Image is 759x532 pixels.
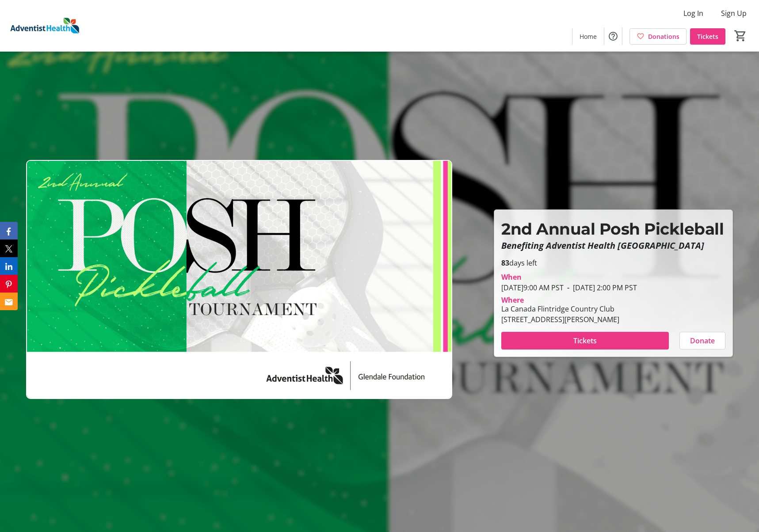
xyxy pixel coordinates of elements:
[679,332,725,350] button: Donate
[648,32,679,41] span: Donations
[697,32,718,41] span: Tickets
[629,28,687,45] a: Donations
[714,6,754,20] button: Sign Up
[26,160,452,399] img: Campaign CTA Media Photo
[501,314,619,325] div: [STREET_ADDRESS][PERSON_NAME]
[501,283,564,293] span: [DATE] 9:00 AM PST
[501,258,725,268] p: days left
[501,332,668,350] button: Tickets
[732,28,748,44] button: Cart
[501,272,522,282] div: When
[5,4,84,48] img: Adventist Health's Logo
[501,217,725,241] p: 2nd Annual Posh Pickleball
[690,335,715,346] span: Donate
[501,296,524,304] div: Where
[721,8,747,19] span: Sign Up
[604,27,622,45] button: Help
[564,283,637,293] span: [DATE] 2:00 PM PST
[690,28,725,45] a: Tickets
[573,335,597,346] span: Tickets
[564,283,573,293] span: -
[501,239,704,251] em: Benefiting Adventist Health [GEOGRAPHIC_DATA]
[683,8,703,19] span: Log In
[572,28,604,45] a: Home
[501,304,619,314] div: La Canada Flintridge Country Club
[501,258,509,268] span: 83
[676,6,710,20] button: Log In
[580,32,597,41] span: Home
